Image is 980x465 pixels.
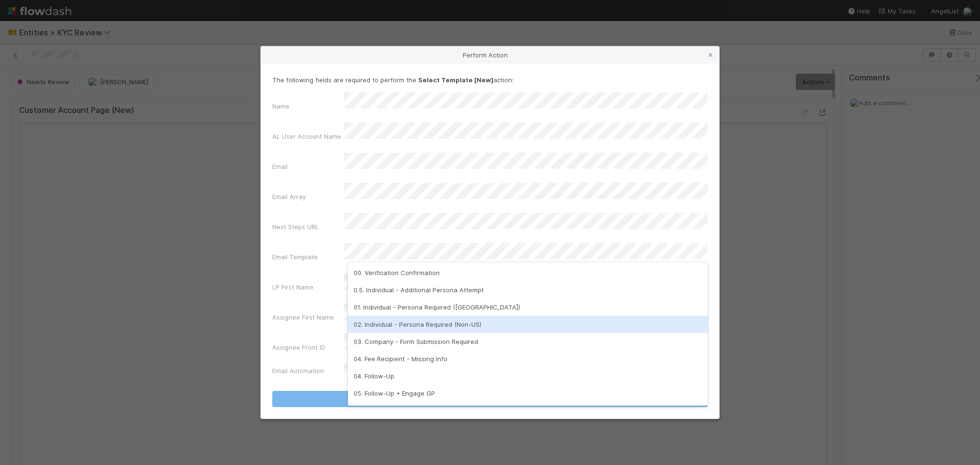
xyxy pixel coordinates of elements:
[348,350,708,367] div: 04. Fee Recipient - Missing Info
[272,312,334,322] label: Assignee First Name
[348,367,708,385] div: 04. Follow-Up
[348,333,708,350] div: 03. Company - Form Submission Required
[272,343,325,352] label: Assignee Front ID
[272,101,290,111] label: Name
[348,385,708,402] div: 05. Follow-Up + Engage GP
[272,192,306,201] label: Email Array
[272,132,341,141] label: AL User Account Name
[348,299,708,316] div: 01. Individual - Persona Required ([GEOGRAPHIC_DATA])
[272,391,708,407] button: Select Template [New]
[272,75,708,85] p: The following fields are required to perform the action:
[418,76,493,84] strong: Select Template [New]
[348,316,708,333] div: 02. Individual - Persona Required (Non-US)
[348,264,708,281] div: 00. Verification Confirmation
[272,162,288,171] label: Email
[272,252,318,262] label: Email Template
[348,281,708,299] div: 0.5. Individual - Additional Persona Attempt
[272,366,324,376] label: Email Automation
[272,222,319,232] label: Next Steps URL
[272,282,313,292] label: LP First Name
[348,402,708,419] div: 06. Follow-Up LP + Follow-Up GP
[261,46,719,64] div: Perform Action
